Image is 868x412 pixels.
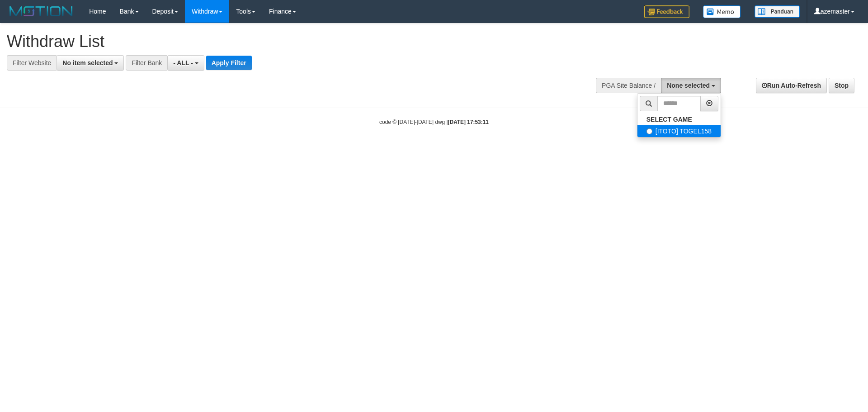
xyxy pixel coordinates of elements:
span: - ALL - [173,59,193,66]
img: MOTION_logo.png [7,5,75,18]
b: SELECT GAME [646,116,692,123]
a: Run Auto-Refresh [756,78,827,93]
a: Stop [829,78,854,93]
button: - ALL - [167,55,204,71]
input: [ITOTO] TOGEL158 [646,128,652,134]
h1: Withdraw List [7,33,570,51]
img: Button%20Memo.svg [703,5,741,18]
span: No item selected [62,59,113,66]
img: Feedback.jpg [644,5,689,18]
div: Filter Bank [126,55,167,71]
label: [ITOTO] TOGEL158 [637,125,721,137]
strong: [DATE] 17:53:11 [448,119,489,125]
button: None selected [661,78,721,93]
span: None selected [667,82,710,89]
button: Apply Filter [206,56,252,70]
div: PGA Site Balance / [596,78,661,93]
small: code © [DATE]-[DATE] dwg | [379,119,489,125]
img: panduan.png [755,5,800,18]
div: Filter Website [7,55,57,71]
button: No item selected [57,55,124,71]
a: SELECT GAME [637,114,721,125]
